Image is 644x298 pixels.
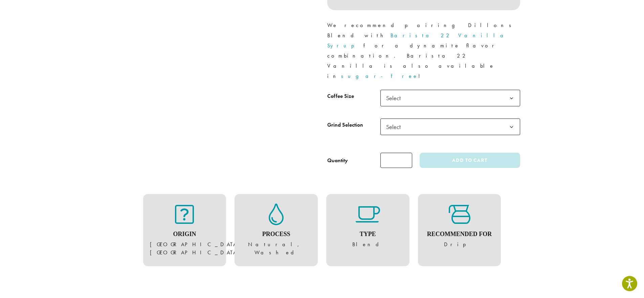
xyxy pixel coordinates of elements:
span: Select [383,120,407,133]
a: sugar-free [341,72,418,80]
figure: Blend [333,204,403,249]
label: Coffee Size [327,91,380,101]
h4: Origin [150,231,220,238]
div: Quantity [327,156,348,165]
figure: Drip [425,204,494,249]
p: We recommend pairing Dillons Blend with for a dynamite flavor combination. Barista 22 Vanilla is ... [327,20,520,81]
figure: [GEOGRAPHIC_DATA], [GEOGRAPHIC_DATA] [150,204,220,257]
a: Barista 22 Vanilla Syrup [327,32,509,49]
button: Add to cart [420,153,520,168]
span: Select [380,119,520,135]
h4: Recommended For [425,231,494,238]
label: Grind Selection [327,120,380,130]
span: Select [383,91,407,105]
figure: Natural, Washed [241,204,311,257]
span: Select [380,90,520,106]
h4: Process [241,231,311,238]
h4: Type [333,231,403,238]
input: Product quantity [380,153,412,168]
